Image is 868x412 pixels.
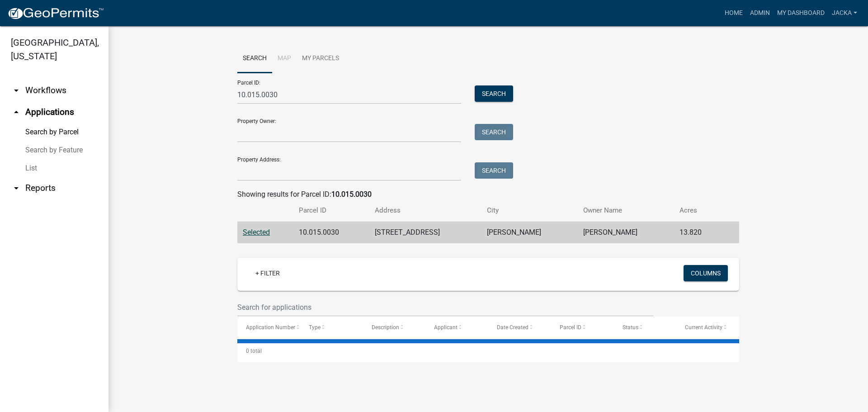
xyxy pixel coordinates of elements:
td: [PERSON_NAME] [578,222,674,244]
a: Home [721,5,746,22]
a: My Dashboard [774,5,828,22]
strong: 10.015.0030 [331,190,372,199]
th: Acres [674,200,723,221]
button: Search [475,85,513,102]
datatable-header-cell: Current Activity [676,317,739,338]
th: Parcel ID [293,200,369,221]
i: arrow_drop_down [11,85,22,96]
button: Search [475,162,513,179]
datatable-header-cell: Application Number [237,317,300,338]
datatable-header-cell: Status [614,317,677,338]
a: jacka [828,5,861,22]
th: Owner Name [578,200,674,221]
i: arrow_drop_up [11,107,22,118]
span: Parcel ID [560,324,581,331]
td: [PERSON_NAME] [481,222,578,244]
span: Current Activity [685,324,722,331]
datatable-header-cell: Applicant [425,317,488,338]
div: 0 total [237,340,739,362]
span: Application Number [246,324,295,331]
td: 10.015.0030 [293,222,369,244]
button: Columns [684,265,728,281]
div: Showing results for Parcel ID: [237,189,739,200]
a: + Filter [248,265,287,281]
a: My Parcels [297,44,344,73]
span: Status [623,324,638,331]
th: Address [369,200,482,221]
span: Description [372,324,399,331]
span: Applicant [434,324,458,331]
td: [STREET_ADDRESS] [369,222,482,244]
a: Admin [746,5,774,22]
a: Search [237,44,272,73]
button: Search [475,124,513,140]
datatable-header-cell: Parcel ID [551,317,614,338]
td: 13.820 [674,222,723,244]
datatable-header-cell: Date Created [488,317,551,338]
datatable-header-cell: Type [300,317,363,338]
span: Date Created [497,324,528,331]
span: Type [309,324,321,331]
datatable-header-cell: Description [363,317,426,338]
th: City [481,200,578,221]
a: Selected [243,228,270,237]
i: arrow_drop_down [11,183,22,194]
input: Search for applications [237,298,653,317]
